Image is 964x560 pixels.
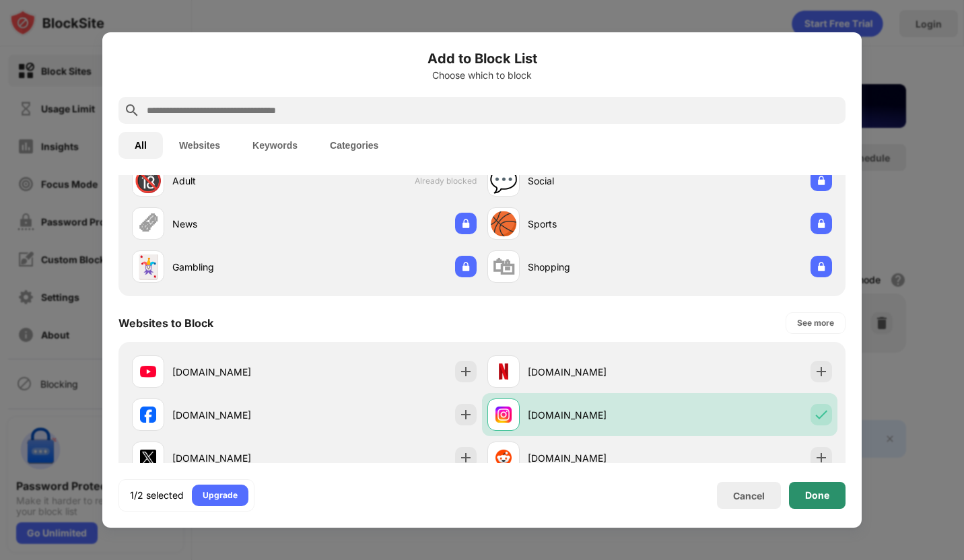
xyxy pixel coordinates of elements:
div: 💬 [489,167,518,195]
h6: Add to Block List [118,48,846,69]
div: [DOMAIN_NAME] [172,365,304,379]
div: 🔞 [134,167,162,195]
img: favicons [140,363,156,380]
div: Choose which to block [118,70,846,81]
div: Done [805,490,829,501]
button: Categories [314,132,394,159]
div: Upgrade [203,489,238,502]
div: 🃏 [134,253,162,281]
div: [DOMAIN_NAME] [172,451,304,465]
div: Websites to Block [118,316,213,330]
div: 🛍 [492,253,515,281]
img: favicons [495,407,512,423]
div: [DOMAIN_NAME] [528,408,660,422]
button: Websites [163,132,236,159]
img: favicons [495,450,512,466]
div: [DOMAIN_NAME] [528,451,660,465]
img: favicons [495,363,512,380]
button: All [118,132,163,159]
div: [DOMAIN_NAME] [528,365,660,379]
div: [DOMAIN_NAME] [172,408,304,422]
div: Social [528,174,660,188]
div: See more [797,316,834,330]
div: Shopping [528,260,660,274]
div: Cancel [733,490,765,501]
img: favicons [140,407,156,423]
div: 🏀 [489,210,518,238]
img: search.svg [124,102,140,118]
div: Gambling [172,260,304,274]
div: Adult [172,174,304,188]
div: 🗞 [137,210,160,238]
div: Sports [528,217,660,231]
img: favicons [140,450,156,466]
span: Already blocked [415,176,477,186]
div: 1/2 selected [130,489,184,502]
div: News [172,217,304,231]
button: Keywords [236,132,314,159]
